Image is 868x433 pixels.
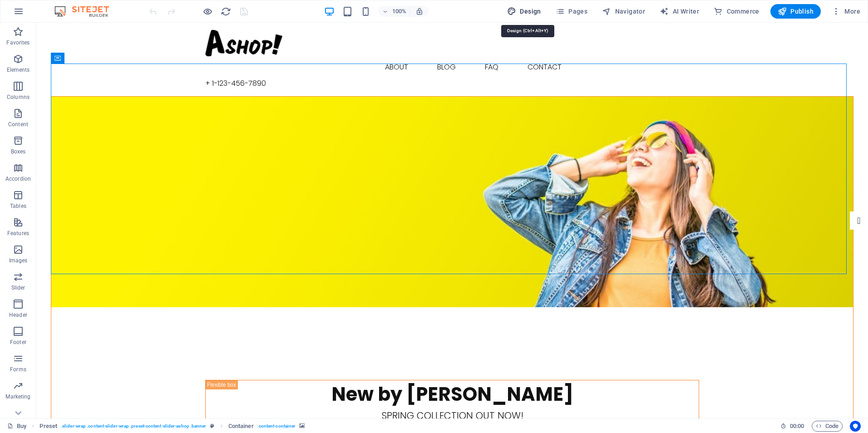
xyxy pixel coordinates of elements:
[710,4,763,19] button: Commerce
[202,6,213,17] button: Click here to leave preview mode and continue editing
[9,257,28,264] p: Images
[780,421,804,432] h6: Session time
[6,39,30,46] p: Favorites
[52,6,120,17] img: Editor Logo
[39,421,305,432] nav: breadcrumb
[816,421,838,432] span: Code
[556,7,587,16] span: Pages
[11,284,25,291] p: Slider
[7,66,30,74] p: Elements
[221,6,231,17] i: Reload page
[210,423,214,428] i: This element is a customizable preset
[778,7,814,16] span: Publish
[770,4,821,19] button: Publish
[220,6,231,17] button: reload
[392,6,406,17] h6: 100%
[415,7,424,15] i: On resize automatically adjust zoom level to fit chosen device.
[7,421,26,432] a: Click to cancel selection. Double-click to open Pages
[790,421,804,432] span: 00 00
[828,4,864,19] button: More
[812,421,843,432] button: Code
[5,175,31,182] p: Accordion
[299,423,305,428] i: This element contains a background
[5,393,30,400] p: Marketing
[7,230,29,237] p: Features
[378,6,410,17] button: 100%
[602,7,645,16] span: Navigator
[10,366,26,373] p: Forms
[507,7,541,16] span: Design
[714,7,759,16] span: Commerce
[257,421,296,432] span: . content-container
[61,421,207,432] span: . slider-wrap .content-slider-wrap .preset-content-slider-ashop .banner
[656,4,703,19] button: AI Writer
[552,4,591,19] button: Pages
[598,4,649,19] button: Navigator
[39,421,57,432] span: Click to select. Double-click to edit
[8,121,28,128] p: Content
[850,421,861,432] button: Usercentrics
[11,148,26,155] p: Boxes
[228,421,254,432] span: Click to select. Double-click to edit
[9,311,27,319] p: Header
[7,93,30,101] p: Columns
[10,339,26,346] p: Footer
[796,423,798,429] span: :
[660,7,699,16] span: AI Writer
[10,202,26,210] p: Tables
[832,7,860,16] span: More
[503,4,545,19] button: Design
